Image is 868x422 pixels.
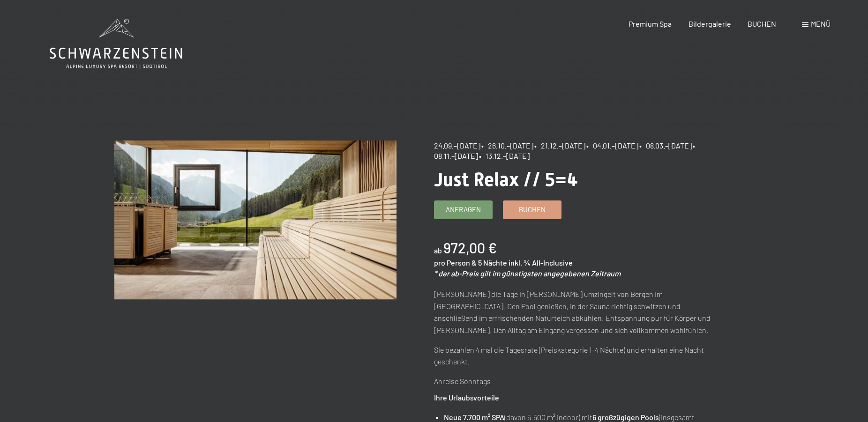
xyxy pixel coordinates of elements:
b: 972,00 € [443,239,497,256]
strong: 6 großzügigen Pools [592,413,659,422]
strong: Ihre Urlaubsvorteile [434,393,499,402]
a: Buchen [503,201,561,219]
span: Just Relax // 5=4 [434,169,578,191]
span: • 08.03.–[DATE] [639,141,692,150]
p: Sie bezahlen 4 mal die Tagesrate (Preiskategorie 1-4 Nächte) und erhalten eine Nacht geschenkt. [434,344,717,368]
a: Premium Spa [629,19,672,28]
span: • 26.10.–[DATE] [481,141,533,150]
span: Menü [811,19,831,28]
span: • 04.01.–[DATE] [586,141,638,150]
p: Anreise Sonntags [434,375,717,387]
span: Anfragen [446,205,481,215]
span: Buchen [519,205,546,215]
span: inkl. ¾ All-Inclusive [509,258,573,267]
span: pro Person & [434,258,477,267]
span: ab [434,246,442,255]
p: [PERSON_NAME] die Tage in [PERSON_NAME] umzingelt von Bergen im [GEOGRAPHIC_DATA]. Den Pool genie... [434,288,717,336]
em: * der ab-Preis gilt im günstigsten angegebenen Zeitraum [434,269,621,278]
a: BUCHEN [748,19,776,28]
span: • 21.12.–[DATE] [534,141,585,150]
a: Bildergalerie [688,19,731,28]
a: Anfragen [434,201,492,219]
span: 5 Nächte [478,258,507,267]
img: Just Relax // 5=4 [114,141,397,299]
span: • 13.12.–[DATE] [479,151,530,160]
span: 24.09.–[DATE] [434,141,480,150]
strong: Neue 7.700 m² SPA [444,413,504,422]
